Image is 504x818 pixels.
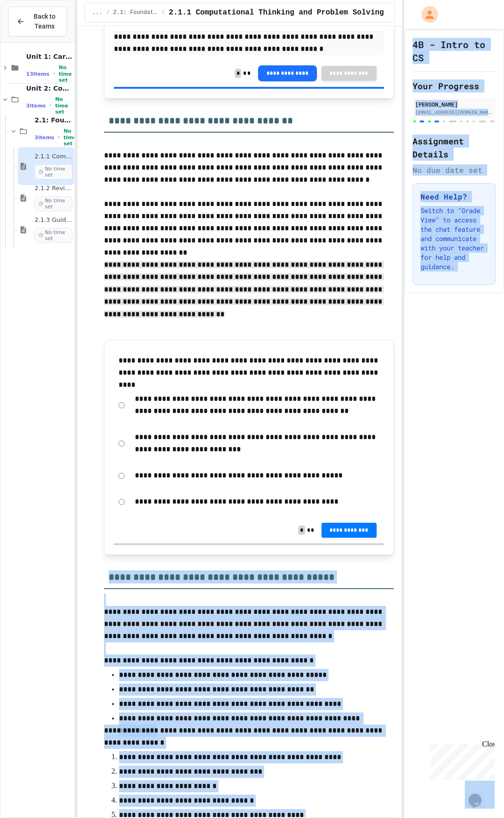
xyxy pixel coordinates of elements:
[35,153,72,161] span: 2.1.1 Computational Thinking and Problem Solving
[415,109,493,116] div: [EMAIL_ADDRESS][DOMAIN_NAME]
[8,7,67,36] button: Back to Teams
[30,12,59,31] span: Back to Teams
[35,164,72,179] span: No time set
[35,196,72,211] span: No time set
[26,52,72,61] span: Unit 1: Careers & Professionalism
[415,100,493,108] div: [PERSON_NAME]
[26,103,46,109] span: 3 items
[420,206,488,271] p: Switch to "Grade View" to access the chat feature and communicate with your teacher for help and ...
[413,38,496,64] h1: 4B - Intro to CS
[4,4,64,59] div: Chat with us now!Close
[420,191,488,202] h3: Need Help?
[169,7,384,18] span: 2.1.1 Computational Thinking and Problem Solving
[55,96,72,115] span: No time set
[49,102,51,109] span: •
[53,70,55,78] span: •
[412,4,441,25] div: My Account
[413,164,496,176] div: No due date set
[92,9,103,16] span: ...
[58,134,60,141] span: •
[35,135,54,141] span: 3 items
[113,9,158,16] span: 2.1: Foundations of Computational Thinking
[427,740,495,780] iframe: chat widget
[106,9,109,16] span: /
[63,128,77,147] span: No time set
[162,9,165,16] span: /
[59,64,72,83] span: No time set
[465,781,495,809] iframe: chat widget
[35,116,72,124] span: 2.1: Foundations of Computational Thinking
[413,135,496,161] h2: Assignment Details
[26,84,72,92] span: Unit 2: Computational Thinking & Problem-Solving
[35,185,72,192] span: 2.1.2 Review - Computational Thinking and Problem Solving
[35,216,72,224] span: 2.1.3 Guided morning routine flowchart
[413,79,496,92] h2: Your Progress
[26,71,49,77] span: 13 items
[35,228,72,243] span: No time set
